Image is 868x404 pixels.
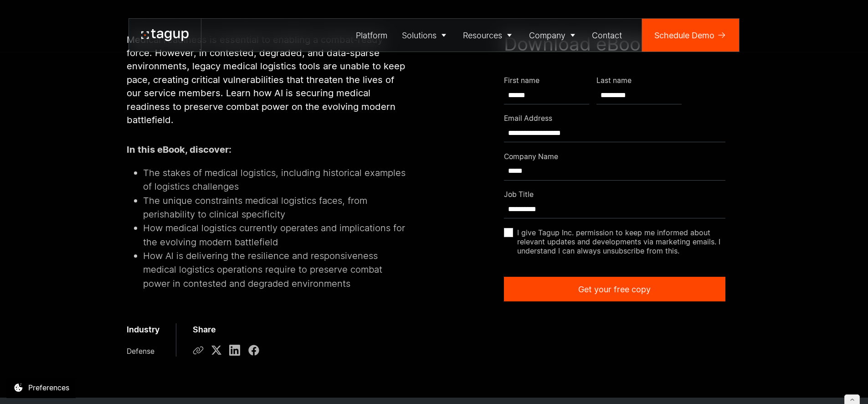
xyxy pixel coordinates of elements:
[143,221,410,249] li: How medical logistics currently operates and implications for the evolving modern battlefield
[596,76,682,86] div: Last name
[517,228,725,255] span: I give Tagup Inc. permission to keep me informed about relevant updates and developments via mark...
[654,29,714,41] div: Schedule Demo
[143,249,410,290] li: How Al is delivering the resilience and responsiveness medical logistics operations require to pr...
[642,19,739,52] a: Schedule Demo
[356,29,387,41] div: Platform
[127,347,154,357] div: Defense
[143,194,410,222] li: The unique constraints medical logistics faces, from perishability to clinical specificity
[522,19,585,52] a: Company
[402,29,437,41] div: Solutions
[463,29,502,41] div: Resources
[504,277,725,301] a: Get your free copy
[592,29,622,41] div: Contact
[504,190,725,200] div: Job Title
[456,19,522,52] a: Resources
[578,283,651,295] div: Get your free copy
[127,323,159,336] div: Industry
[395,19,456,52] a: Solutions
[349,19,395,52] a: Platform
[585,19,630,52] a: Contact
[28,382,69,393] div: Preferences
[143,166,410,194] li: The stakes of medical logistics, including historical examples of logistics challenges
[504,114,725,124] div: Email Address
[127,143,410,156] p: ‍
[504,76,589,86] div: First name
[504,152,725,162] div: Company Name
[193,323,216,336] div: Share
[127,33,410,127] p: Medical readiness is essential to enabling a combat-ready force. However, in contested, degraded,...
[127,144,231,155] strong: In this eBook, discover:
[488,33,742,302] form: Resource Download Whitepaper
[529,29,565,41] div: Company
